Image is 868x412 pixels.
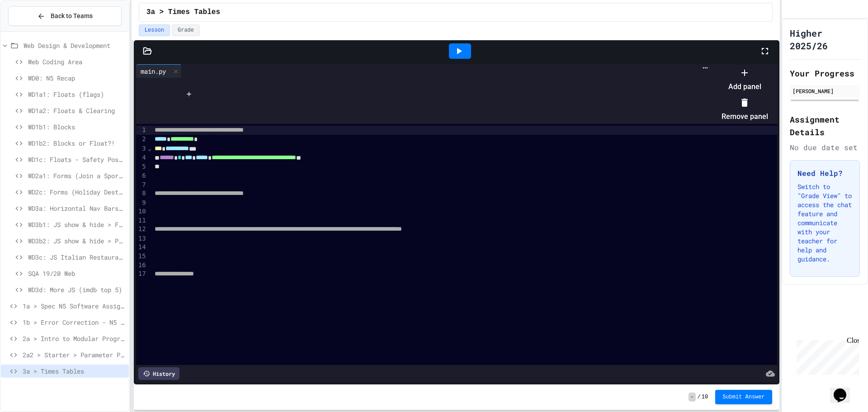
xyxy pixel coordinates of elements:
span: WD1a1: Floats (flags) [28,90,125,99]
button: Grade [172,24,200,36]
button: Lesson [139,24,170,36]
div: 7 [136,180,147,189]
span: WD3a: Horizontal Nav Bars (& JS Intro) [28,204,125,213]
div: Chat with us now!Close [4,4,62,57]
span: 1b > Error Correction - N5 Spec [23,317,125,327]
span: Web Coding Area [28,57,125,66]
div: 8 [136,189,147,198]
li: Remove panel [722,95,768,124]
p: Switch to "Grade View" to access the chat feature and communicate with your teacher for help and ... [797,182,852,264]
span: WD1b2: Blocks or Float?! [28,138,125,148]
span: Fold line [147,145,152,152]
span: 1a > Spec N5 Software Assignment [23,301,125,311]
span: Submit Answer [722,393,765,401]
div: 17 [136,270,147,279]
div: 4 [136,153,147,162]
span: WD1a2: Floats & Clearing [28,106,125,115]
span: WD3d: More JS (imdb top 5) [28,285,125,294]
h1: Higher 2025/26 [790,27,860,52]
span: WD2c: Forms (Holiday Destination - your design) [28,187,125,197]
div: History [138,367,179,380]
div: 6 [136,171,147,180]
span: WD3c: JS Italian Restaurant [28,252,125,262]
span: - [689,393,695,402]
span: 3a > Times Tables [146,7,220,18]
h2: Your Progress [790,67,860,80]
li: Add panel [722,65,768,94]
div: [PERSON_NAME] [793,87,857,95]
span: WD2a1: Forms (Join a Sports Club) [28,171,125,180]
iframe: chat widget [830,376,859,403]
div: 3 [136,144,147,153]
span: 10 [702,393,708,401]
button: Submit Answer [715,390,772,404]
span: WD1c: Floats - Safety Poster [28,155,125,164]
div: 2 [136,135,147,144]
h2: Assignment Details [790,113,860,138]
iframe: chat widget [793,336,859,375]
div: 15 [136,252,147,261]
div: 5 [136,162,147,171]
div: 13 [136,234,147,243]
div: main.py [136,66,170,76]
span: 3a > Times Tables [23,366,125,376]
div: 1 [136,126,147,135]
span: WD3b1: JS show & hide > Functions [28,220,125,229]
span: / [698,393,701,401]
button: Back to Teams [8,6,122,26]
span: WD3b2: JS show & hide > Parameters [28,236,125,246]
div: 14 [136,243,147,252]
div: main.py [136,64,182,78]
div: 10 [136,207,147,216]
span: WD1b1: Blocks [28,122,125,132]
span: SQA 19/20 Web [28,269,125,278]
span: 2a2 > Starter > Parameter Passing [23,350,125,360]
span: WD0: N5 Recap [28,73,125,83]
span: Back to Teams [51,11,93,21]
span: 2a > Intro to Modular Programming [23,334,125,343]
span: Web Design & Development [24,41,125,50]
div: 16 [136,261,147,270]
h3: Need Help? [797,168,852,179]
div: 12 [136,225,147,234]
div: 9 [136,199,147,208]
div: 11 [136,216,147,225]
div: No due date set [790,142,860,153]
